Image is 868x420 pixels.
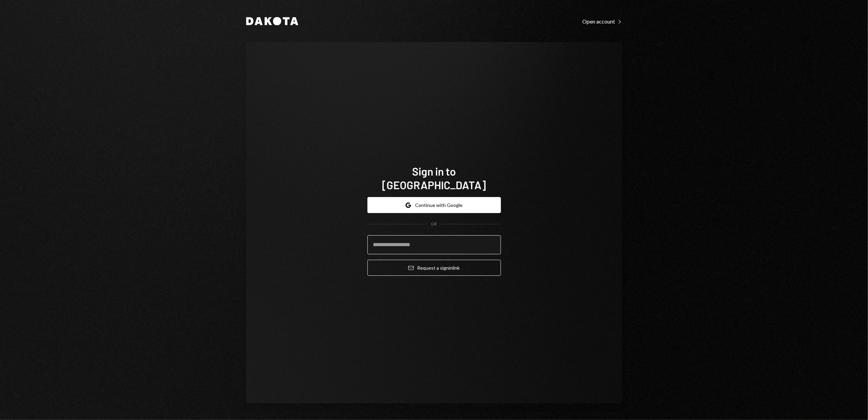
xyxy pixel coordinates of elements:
h1: Sign in to [GEOGRAPHIC_DATA] [367,164,501,192]
button: Request a signinlink [367,260,501,276]
a: Open account [583,17,622,25]
div: Open account [583,18,622,25]
button: Continue with Google [367,197,501,213]
div: OR [431,221,437,227]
